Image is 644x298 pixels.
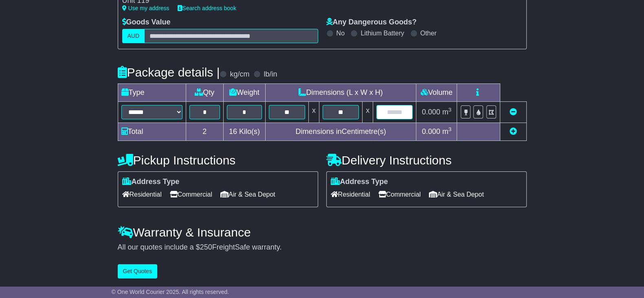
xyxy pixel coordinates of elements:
[122,29,145,43] label: AUD
[118,66,220,79] h4: Package details |
[331,177,388,186] label: Address Type
[448,107,452,113] sup: 3
[510,127,517,136] a: Add new item
[265,83,416,101] td: Dimensions (L x W x H)
[264,70,277,79] label: lb/in
[178,5,236,11] a: Search address book
[118,153,318,167] h4: Pickup Instructions
[265,123,416,140] td: Dimensions in Centimetre(s)
[331,188,370,201] span: Residential
[224,83,266,101] td: Weight
[112,289,229,295] span: © One World Courier 2025. All rights reserved.
[510,108,517,116] a: Remove this item
[220,188,275,201] span: Air & Sea Depot
[308,101,319,123] td: x
[420,29,437,37] label: Other
[200,243,212,251] span: 250
[118,264,158,278] button: Get Quotes
[378,188,421,201] span: Commercial
[186,123,224,140] td: 2
[229,127,237,136] span: 16
[224,123,266,140] td: Kilo(s)
[360,29,404,37] label: Lithium Battery
[326,153,527,167] h4: Delivery Instructions
[422,108,440,116] span: 0.000
[122,177,180,186] label: Address Type
[170,188,212,201] span: Commercial
[118,123,186,140] td: Total
[326,18,417,27] label: Any Dangerous Goods?
[429,188,484,201] span: Air & Sea Depot
[118,243,527,252] div: All our quotes include a $ FreightSafe warranty.
[118,83,186,101] td: Type
[122,18,171,27] label: Goods Value
[122,5,169,11] a: Use my address
[336,29,345,37] label: No
[186,83,224,101] td: Qty
[230,70,249,79] label: kg/cm
[122,188,162,201] span: Residential
[442,127,452,136] span: m
[363,101,373,123] td: x
[118,226,527,239] h4: Warranty & Insurance
[442,108,452,116] span: m
[448,126,452,132] sup: 3
[422,127,440,136] span: 0.000
[416,83,457,101] td: Volume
